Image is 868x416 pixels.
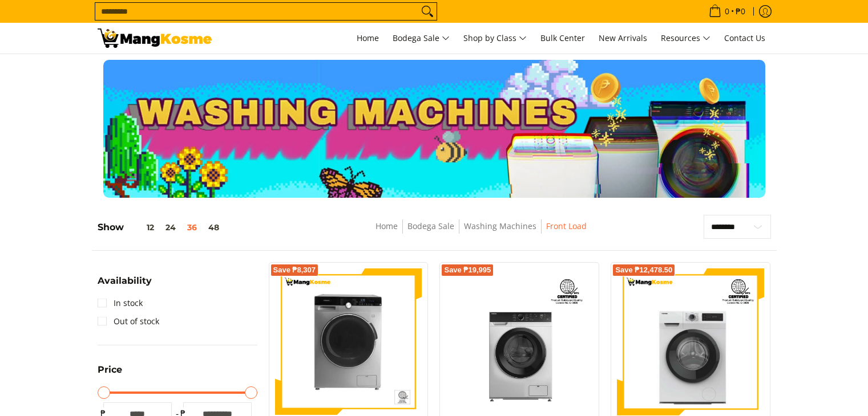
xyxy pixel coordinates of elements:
[446,268,593,415] img: Toshiba 10.5 KG Front Load Inverter Washing Machine (Class A)
[407,221,454,231] a: Bodega Sale
[387,23,455,54] a: Bodega Sale
[98,222,225,233] h5: Show
[98,276,152,286] span: Availability
[351,23,385,54] a: Home
[723,7,731,15] span: 0
[98,276,152,294] summary: Open
[724,32,765,43] span: Contact Us
[418,3,437,20] button: Search
[98,365,122,383] summary: Open
[98,365,122,374] span: Price
[615,267,672,274] span: Save ₱12,478.50
[540,32,585,43] span: Bulk Center
[444,267,491,274] span: Save ₱19,995
[535,23,591,54] a: Bulk Center
[464,221,536,231] a: Washing Machines
[458,23,532,54] a: Shop by Class
[223,23,771,54] nav: Main Menu
[661,31,710,46] span: Resources
[273,267,316,274] span: Save ₱8,307
[98,312,159,331] a: Out of stock
[160,223,181,232] button: 24
[655,23,716,54] a: Resources
[275,268,422,415] img: Condura 10 KG Front Load Combo Inverter Washing Machine (Premium)
[181,223,203,232] button: 36
[124,223,160,232] button: 12
[734,7,747,15] span: ₱0
[599,32,647,43] span: New Arrivals
[98,28,212,48] img: Washing Machines l Mang Kosme: Home Appliances Warehouse Sale Partner Front Load
[617,268,764,415] img: Toshiba 7.5 KG Front Load Washing Machine (Class A)
[297,219,665,245] nav: Breadcrumbs
[705,5,749,18] span: •
[376,221,398,231] a: Home
[357,32,379,43] span: Home
[393,31,450,46] span: Bodega Sale
[463,31,527,46] span: Shop by Class
[718,23,771,54] a: Contact Us
[98,294,143,312] a: In stock
[546,219,587,234] span: Front Load
[203,223,225,232] button: 48
[593,23,653,54] a: New Arrivals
